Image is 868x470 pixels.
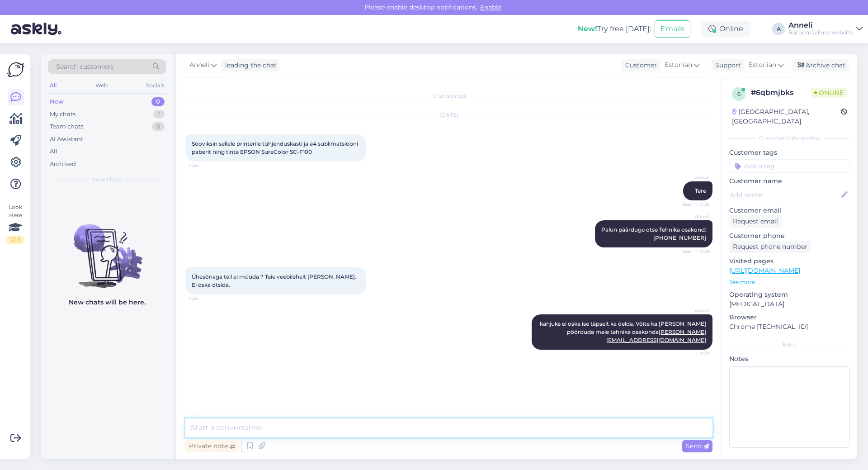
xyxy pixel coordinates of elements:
img: No chats [41,208,174,290]
div: Look Here [7,203,24,244]
p: Customer tags [729,148,850,157]
div: [DATE] [185,111,712,119]
span: 11:26 [188,295,222,302]
p: [MEDICAL_DATA] [729,299,850,309]
b: New! [578,24,597,33]
button: Emails [655,20,690,38]
div: Private note [185,440,239,452]
span: Online [811,88,847,98]
div: A [772,23,785,35]
span: Anneli [189,60,209,70]
span: Estonian [665,60,692,70]
p: Customer name [729,176,850,186]
span: Anneli [676,307,710,314]
span: 6 [737,90,741,97]
span: Anneli [676,174,710,181]
div: My chats [50,110,75,119]
p: Notes [729,354,850,364]
div: Customer information [729,134,850,142]
p: Operating system [729,290,850,299]
span: Enable [477,3,504,11]
div: Web [94,80,109,91]
div: Extra [729,341,850,349]
p: Visited pages [729,256,850,266]
div: Team chats [50,122,83,131]
p: See more ... [729,278,850,286]
span: Seen ✓ 11:25 [676,201,710,208]
span: Sooviksin sellele printerile tühjenduskasti ja a4 sublimatsiooni paberit ning tinte EPSON SureCol... [192,140,359,155]
input: Add name [730,190,840,200]
div: 0 [151,97,165,106]
a: AnneliBüroomaailm's website [788,22,863,36]
span: Tere [695,187,706,194]
div: New [50,97,64,106]
div: Büroomaailm's website [788,29,853,36]
div: AI Assistant [50,135,83,144]
div: Try free [DATE]: [578,24,651,34]
p: Chrome [TECHNICAL_ID] [729,322,850,332]
div: # 6qbmjbks [751,87,811,98]
p: Browser [729,313,850,322]
div: Socials [144,80,166,91]
span: Seen ✓ 11:26 [676,248,710,255]
span: 11:27 [676,350,710,357]
span: kahjuks ei oska ise täpselt ka öelda. Võite ka [PERSON_NAME] pöörduda meie tehnika osakonda [540,320,708,343]
div: 1 [153,110,165,119]
div: 2 / 3 [7,236,24,244]
div: Support [712,61,741,70]
div: Anneli [788,22,853,29]
img: Askly Logo [7,61,24,78]
span: Ühesõnaga teil ei müüda ? Teie veebilehelt [PERSON_NAME]. Ei oska otsida. [192,273,358,288]
span: Anneli [676,213,710,220]
p: Customer phone [729,231,850,241]
div: Request email [729,215,782,228]
div: All [48,80,58,91]
span: Palun päärduge otse Tehnika osakond: [PHONE_NUMBER] [601,226,706,241]
div: leading the chat [222,61,277,70]
div: 6 [152,122,165,131]
span: New chats [93,176,122,184]
a: [URL][DOMAIN_NAME] [729,266,800,275]
div: Request phone number [729,241,811,253]
input: Add a tag [729,159,850,173]
span: Search customers [56,62,113,71]
span: 11:25 [188,162,222,169]
div: All [50,147,57,156]
span: Estonian [749,60,776,70]
p: New chats will be here. [69,298,146,307]
p: Customer email [729,206,850,215]
div: Chat started [185,92,712,100]
span: Send [686,442,709,450]
div: Online [701,21,750,37]
div: Archive chat [792,59,849,71]
div: [GEOGRAPHIC_DATA], [GEOGRAPHIC_DATA] [732,107,841,126]
div: Customer [622,61,657,70]
div: Archived [50,160,76,169]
